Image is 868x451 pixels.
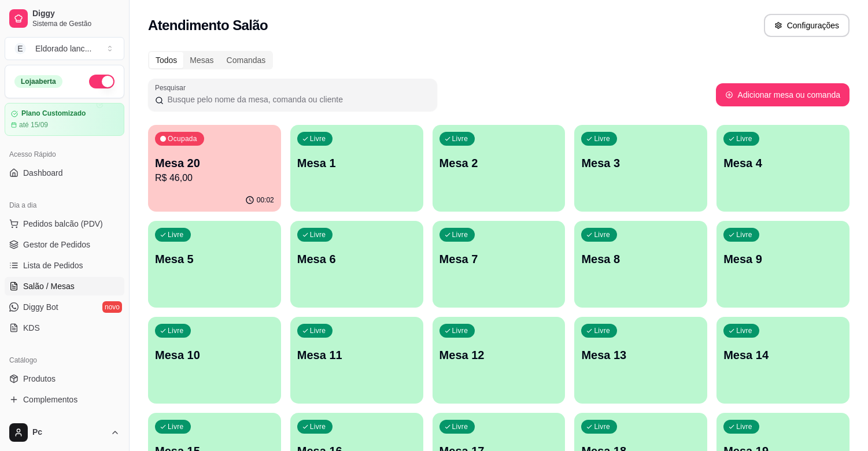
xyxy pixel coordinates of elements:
[148,16,268,35] h2: Atendimento Salão
[574,317,707,404] button: LivreMesa 13
[168,326,184,335] p: Livre
[736,134,752,143] p: Livre
[155,251,274,267] p: Mesa 5
[5,5,124,32] a: DiggySistema de Gestão
[716,317,849,404] button: LivreMesa 14
[723,155,843,171] p: Mesa 4
[723,251,843,267] p: Mesa 9
[32,9,120,19] span: Diggy
[148,221,281,308] button: LivreMesa 5
[310,230,326,239] p: Livre
[716,221,849,308] button: LivreMesa 9
[19,120,48,130] article: até 15/09
[452,230,468,239] p: Livre
[736,230,752,239] p: Livre
[5,419,124,446] button: Pc
[23,239,90,250] span: Gestor de Pedidos
[5,256,124,275] a: Lista de Pedidos
[594,326,610,335] p: Livre
[183,52,220,68] div: Mesas
[168,422,184,431] p: Livre
[5,319,124,337] a: KDS
[149,52,183,68] div: Todos
[23,260,83,271] span: Lista de Pedidos
[716,83,849,106] button: Adicionar mesa ou comanda
[5,298,124,316] a: Diggy Botnovo
[5,235,124,254] a: Gestor de Pedidos
[23,218,103,230] span: Pedidos balcão (PDV)
[5,145,124,164] div: Acesso Rápido
[5,37,124,60] button: Select a team
[32,19,120,28] span: Sistema de Gestão
[32,427,106,438] span: Pc
[716,125,849,212] button: LivreMesa 4
[736,326,752,335] p: Livre
[297,155,416,171] p: Mesa 1
[148,125,281,212] button: OcupadaMesa 20R$ 46,0000:02
[168,230,184,239] p: Livre
[574,125,707,212] button: LivreMesa 3
[594,422,610,431] p: Livre
[439,155,559,171] p: Mesa 2
[736,422,752,431] p: Livre
[23,394,77,405] span: Complementos
[594,230,610,239] p: Livre
[5,164,124,182] a: Dashboard
[764,14,849,37] button: Configurações
[35,43,91,54] div: Eldorado lanc ...
[5,369,124,388] a: Produtos
[290,125,423,212] button: LivreMesa 1
[439,347,559,363] p: Mesa 12
[452,422,468,431] p: Livre
[574,221,707,308] button: LivreMesa 8
[452,134,468,143] p: Livre
[5,215,124,233] button: Pedidos balcão (PDV)
[168,134,197,143] p: Ocupada
[433,221,566,308] button: LivreMesa 7
[297,251,416,267] p: Mesa 6
[581,155,700,171] p: Mesa 3
[5,103,124,136] a: Plano Customizadoaté 15/09
[23,301,58,313] span: Diggy Bot
[310,326,326,335] p: Livre
[23,373,56,385] span: Produtos
[452,326,468,335] p: Livre
[23,280,75,292] span: Salão / Mesas
[297,347,416,363] p: Mesa 11
[310,422,326,431] p: Livre
[257,195,274,205] p: 00:02
[164,94,430,105] input: Pesquisar
[433,317,566,404] button: LivreMesa 12
[155,155,274,171] p: Mesa 20
[5,196,124,215] div: Dia a dia
[148,317,281,404] button: LivreMesa 10
[155,347,274,363] p: Mesa 10
[5,351,124,369] div: Catálogo
[433,125,566,212] button: LivreMesa 2
[23,322,40,334] span: KDS
[89,75,114,88] button: Alterar Status
[220,52,272,68] div: Comandas
[439,251,559,267] p: Mesa 7
[581,251,700,267] p: Mesa 8
[290,317,423,404] button: LivreMesa 11
[594,134,610,143] p: Livre
[581,347,700,363] p: Mesa 13
[310,134,326,143] p: Livre
[14,43,26,54] span: E
[155,83,190,93] label: Pesquisar
[723,347,843,363] p: Mesa 14
[23,167,63,179] span: Dashboard
[5,390,124,409] a: Complementos
[290,221,423,308] button: LivreMesa 6
[5,277,124,295] a: Salão / Mesas
[14,75,62,88] div: Loja aberta
[21,109,86,118] article: Plano Customizado
[155,171,274,185] p: R$ 46,00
